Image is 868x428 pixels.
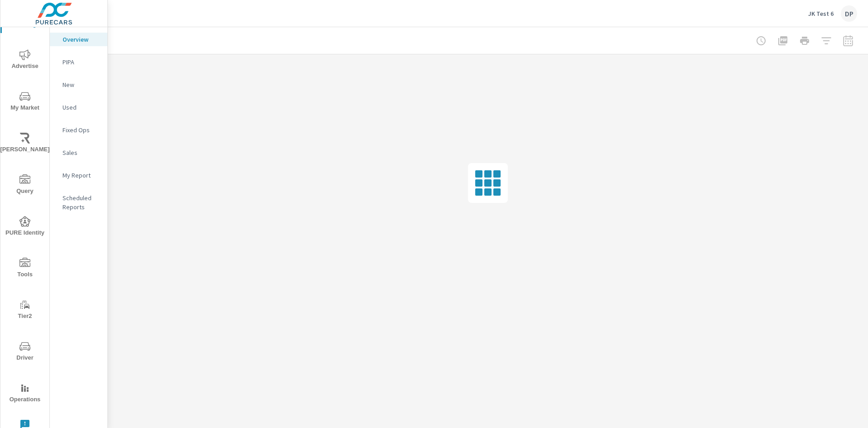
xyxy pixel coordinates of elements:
[63,148,100,157] p: Sales
[3,49,47,72] span: Advertise
[50,123,107,137] div: Fixed Ops
[50,78,107,91] div: New
[63,171,100,180] p: My Report
[50,191,107,214] div: Scheduled Reports
[50,168,107,182] div: My Report
[50,55,107,69] div: PIPA
[63,35,100,44] p: Overview
[3,341,47,363] span: Driver
[50,101,107,114] div: Used
[50,146,107,159] div: Sales
[3,258,47,280] span: Tools
[3,383,47,405] span: Operations
[63,193,100,212] p: Scheduled Reports
[3,216,47,238] span: PURE Identity
[3,174,47,197] span: Query
[63,125,100,135] p: Fixed Ops
[808,10,834,18] p: JK Test 6
[63,58,100,67] p: PIPA
[63,103,100,112] p: Used
[63,80,100,89] p: New
[3,91,47,113] span: My Market
[3,133,47,155] span: [PERSON_NAME]
[50,33,107,46] div: Overview
[841,5,857,22] div: DP
[3,299,47,322] span: Tier2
